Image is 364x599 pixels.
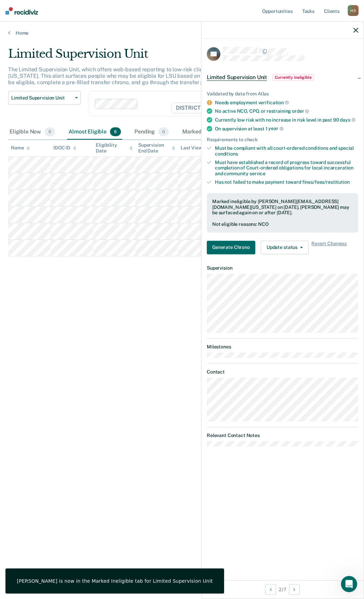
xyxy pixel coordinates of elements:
[215,108,358,114] div: No active NCO, CPO, or restraining
[207,91,358,97] div: Validated by data from Atlas
[311,241,347,254] span: Revert Changes
[8,125,56,140] div: Eligible Now
[181,125,243,140] div: Marked Ineligible
[8,66,334,86] p: The Limited Supervision Unit, which offers web-based reporting to low-risk clients, is the lowest...
[302,179,350,185] span: fines/fees/restitution
[8,30,356,36] a: Home
[96,142,133,154] div: Eligibility Date
[171,103,293,113] span: DISTRICT OFFICE 5, [GEOGRAPHIC_DATA]
[348,5,359,16] div: H D
[215,179,358,185] div: Has not failed to make payment toward
[215,126,358,132] div: On supervision at least 1
[53,145,76,151] div: IDOC ID
[207,433,358,438] dt: Relevant Contact Notes
[272,74,314,81] span: Currently ineligible
[261,241,309,254] button: Update status
[215,160,358,177] div: Must have established a record of progress toward successful completion of Court-ordered obligati...
[5,7,38,15] img: Recidiviz
[207,241,255,254] button: Generate Chrono
[11,95,72,101] span: Limited Supervision Unit
[8,47,336,66] div: Limited Supervision Unit
[265,584,276,595] button: Previous Opportunity
[289,584,300,595] button: Next Opportunity
[207,344,358,350] dt: Milestones
[110,127,121,136] span: 6
[250,171,266,176] span: service
[215,145,358,157] div: Must be compliant with all court-ordered conditions and special conditions
[201,67,364,88] div: Limited Supervision UnitCurrently ineligible
[268,126,283,131] span: year
[17,578,213,584] div: [PERSON_NAME] is now in the Marked Ineligible tab for Limited Supervision Unit
[212,199,353,216] div: Marked ineligible by [PERSON_NAME][EMAIL_ADDRESS][DOMAIN_NAME][US_STATE] on [DATE]. [PERSON_NAME]...
[133,125,170,140] div: Pending
[340,117,355,123] span: days
[181,145,214,151] div: Last Viewed
[292,108,309,114] span: order
[138,142,175,154] div: Supervision End Date
[207,241,258,254] a: Navigate to form link
[215,99,358,106] div: Needs employment verification
[207,265,358,271] dt: Supervision
[158,127,169,136] span: 0
[212,221,353,227] div: Not eligible reasons: NCO
[341,576,357,592] iframe: Intercom live chat
[207,369,358,375] dt: Contact
[67,125,122,140] div: Almost Eligible
[207,74,267,81] span: Limited Supervision Unit
[11,145,30,151] div: Name
[201,580,364,598] div: 2 / 7
[215,117,358,123] div: Currently low risk with no increase in risk level in past 90
[207,137,358,143] div: Requirements to check
[44,127,55,136] span: 0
